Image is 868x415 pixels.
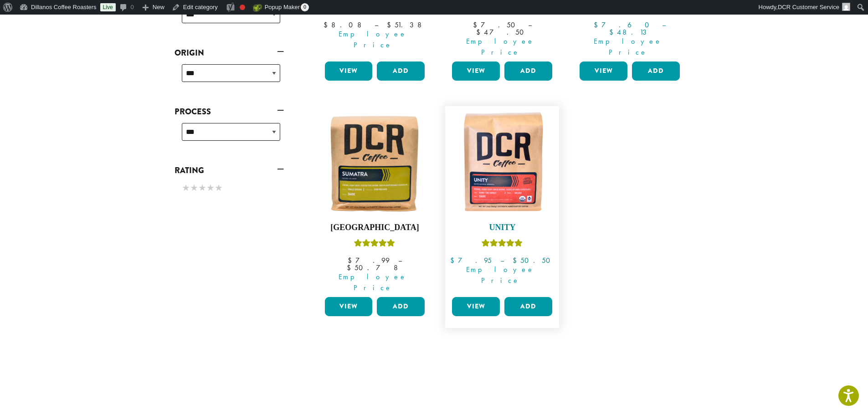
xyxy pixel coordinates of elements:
[215,181,223,195] span: ★
[175,119,284,152] div: Process
[504,61,552,81] button: Add
[473,20,519,30] bdi: 7.50
[446,36,555,58] span: Employee Price
[198,181,206,195] span: ★
[594,20,601,30] span: $
[325,297,373,316] a: View
[377,297,425,316] button: Add
[632,61,680,81] button: Add
[182,181,190,195] span: ★
[513,256,555,265] bdi: 50.50
[387,20,426,30] bdi: 51.38
[504,297,552,316] button: Add
[375,20,378,30] span: –
[513,256,520,265] span: $
[324,20,366,30] bdi: 8.08
[354,238,395,251] div: Rated 5.00 out of 5
[175,61,284,93] div: Origin
[377,61,425,81] button: Add
[348,256,390,265] bdi: 7.99
[609,27,650,37] bdi: 48.13
[450,111,555,294] a: UnityRated 5.00 out of 5 Employee Price
[580,61,627,81] a: View
[301,3,309,11] span: 0
[348,256,355,265] span: $
[452,61,500,81] a: View
[175,163,284,178] a: Rating
[322,111,427,215] img: Sumatra-12oz-300x300.jpg
[100,3,116,11] a: Live
[325,61,373,81] a: View
[323,111,427,294] a: [GEOGRAPHIC_DATA]Rated 5.00 out of 5 Employee Price
[398,256,402,265] span: –
[594,20,653,30] bdi: 7.60
[482,238,523,251] div: Rated 5.00 out of 5
[473,20,481,30] span: $
[528,20,532,30] span: –
[175,178,284,199] div: Rating
[450,111,555,215] img: DCR-Unity-Coffee-Bag-300x300.png
[319,29,427,51] span: Employee Price
[387,20,395,30] span: $
[319,272,427,293] span: Employee Price
[347,263,354,272] span: $
[476,27,528,37] bdi: 47.50
[662,20,666,30] span: –
[450,256,458,265] span: $
[450,223,555,233] h4: Unity
[190,181,198,195] span: ★
[500,256,504,265] span: –
[609,27,617,37] span: $
[446,264,555,286] span: Employee Price
[175,2,284,34] div: Brew Recommendations
[347,263,402,272] bdi: 50.78
[324,20,331,30] span: $
[778,4,839,10] span: DCR Customer Service
[240,5,245,10] div: Needs improvement
[476,27,484,37] span: $
[452,297,500,316] a: View
[175,45,284,61] a: Origin
[206,181,215,195] span: ★
[574,36,682,58] span: Employee Price
[450,256,492,265] bdi: 7.95
[323,223,427,233] h4: [GEOGRAPHIC_DATA]
[175,104,284,119] a: Process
